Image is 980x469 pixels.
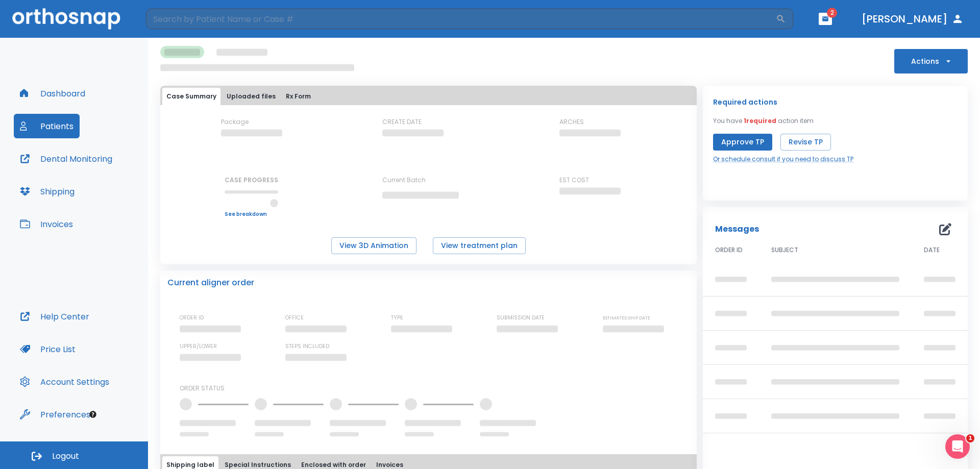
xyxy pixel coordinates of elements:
[382,117,422,127] p: CREATE DATE
[223,88,280,105] button: Uploaded files
[225,211,278,217] a: See breakdown
[382,176,474,185] p: Current Batch
[715,245,743,255] span: ORDER ID
[713,96,777,108] p: Required actions
[603,313,650,323] p: ESTIMATED SHIP DATE
[14,81,91,106] button: Dashboard
[52,451,79,462] span: Logout
[14,146,118,171] button: Dental Monitoring
[162,88,695,105] div: tabs
[713,116,814,126] p: You have action item
[14,402,96,427] button: Preferences
[282,88,315,105] button: Rx Form
[713,155,853,164] a: Or schedule consult if you need to discuss TP
[167,277,254,289] p: Current aligner order
[14,337,82,361] button: Price List
[14,369,115,394] button: Account Settings
[497,313,545,323] p: SUBMISSION DATE
[894,49,968,73] button: Actions
[162,88,220,105] button: Case Summary
[180,313,204,323] p: ORDER ID
[391,313,403,323] p: TYPE
[180,342,217,351] p: UPPER/LOWER
[945,434,970,459] iframe: Intercom live chat
[146,9,776,29] input: Search by Patient Name or Case #
[88,410,97,419] div: Tooltip anchor
[433,237,526,254] button: View treatment plan
[221,117,249,127] p: Package
[771,245,798,255] span: SUBJECT
[559,176,589,185] p: EST COST
[827,8,837,18] span: 2
[966,434,974,442] span: 1
[744,116,776,125] span: 1 required
[285,313,304,323] p: OFFICE
[331,237,416,254] button: View 3D Animation
[14,304,95,329] button: Help Center
[12,8,120,29] img: Orthosnap
[180,384,690,393] p: ORDER STATUS
[225,176,278,185] p: CASE PROGRESS
[285,342,329,351] p: STEPS INCLUDED
[14,114,80,138] button: Patients
[713,134,772,151] button: Approve TP
[857,10,968,28] button: [PERSON_NAME]
[559,117,584,127] p: ARCHES
[14,212,79,236] button: Invoices
[715,223,759,235] p: Messages
[924,245,940,255] span: DATE
[14,179,81,204] button: Shipping
[780,134,831,151] button: Revise TP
